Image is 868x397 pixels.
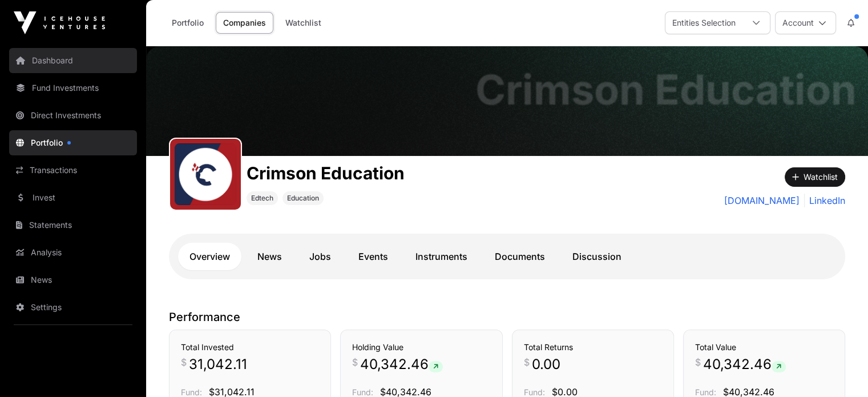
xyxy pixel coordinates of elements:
button: Watchlist [785,167,845,187]
span: $ [352,355,358,369]
a: Direct Investments [9,103,137,128]
span: Fund: [181,387,202,397]
a: Portfolio [9,130,137,155]
h3: Total Invested [181,342,319,353]
a: Instruments [404,243,479,270]
a: Overview [178,243,241,270]
span: Fund: [524,387,545,397]
a: News [246,243,293,270]
span: $ [524,355,530,369]
a: Discussion [561,243,633,270]
a: Portfolio [164,12,211,34]
a: Jobs [298,243,342,270]
span: Fund: [352,387,373,397]
span: 40,342.46 [360,355,443,374]
a: Settings [9,295,137,320]
a: Watchlist [278,12,329,34]
nav: Tabs [178,243,836,270]
h3: Total Returns [524,342,662,353]
a: [DOMAIN_NAME] [724,194,800,207]
a: Documents [483,243,556,270]
a: Fund Investments [9,75,137,101]
a: Dashboard [9,48,137,73]
a: Transactions [9,158,137,183]
img: unnamed.jpg [175,143,236,205]
a: Companies [216,12,273,34]
img: Icehouse Ventures Logo [14,11,105,34]
span: Education [287,194,319,203]
span: $ [695,355,701,369]
a: LinkedIn [804,194,845,207]
a: Analysis [9,240,137,265]
span: Edtech [251,194,273,203]
h3: Holding Value [352,342,490,353]
a: Events [347,243,399,270]
span: 0.00 [532,355,560,374]
a: News [9,267,137,292]
span: $ [181,355,187,369]
h3: Total Value [695,342,833,353]
img: Crimson Education [146,46,868,156]
a: Statements [9,212,137,238]
button: Account [775,11,836,34]
p: Performance [169,309,845,325]
span: Fund: [695,387,716,397]
h1: Crimson Education [475,69,857,110]
div: Entities Selection [665,12,742,34]
iframe: Chat Widget [811,342,868,397]
span: 31,042.11 [189,355,247,374]
a: Invest [9,185,137,210]
h1: Crimson Education [247,163,405,183]
span: 40,342.46 [703,355,786,374]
